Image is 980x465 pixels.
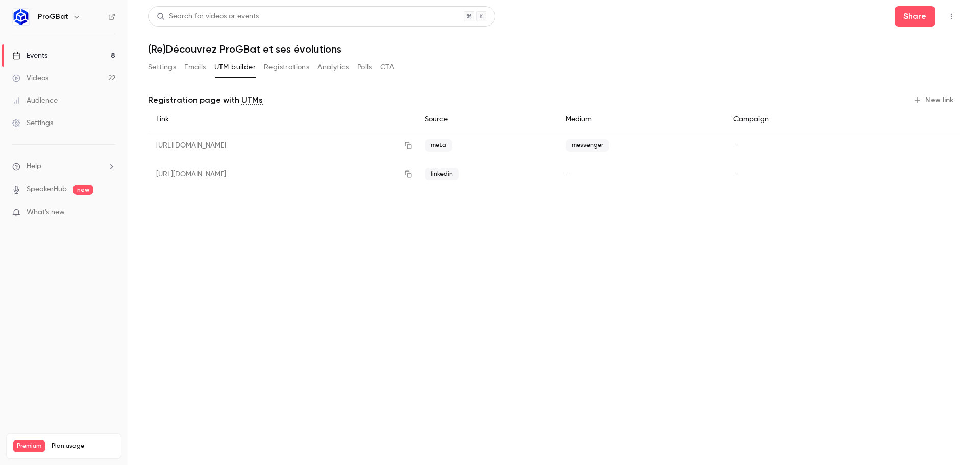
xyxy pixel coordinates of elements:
[52,442,115,450] span: Plan usage
[12,73,48,83] div: Videos
[27,161,41,172] span: Help
[12,118,53,128] div: Settings
[566,170,569,178] span: -
[13,9,29,25] img: ProGBat
[895,6,935,27] button: Share
[425,168,459,180] span: linkedin
[148,59,176,76] button: Settings
[13,440,45,452] span: Premium
[317,59,349,76] button: Analytics
[12,161,115,172] li: help-dropdown-opener
[148,108,416,131] div: Link
[380,59,394,76] button: CTA
[12,95,58,106] div: Audience
[357,59,372,76] button: Polls
[733,142,737,149] span: -
[214,59,256,76] button: UTM builder
[566,139,609,152] span: messenger
[157,11,259,22] div: Search for videos or events
[241,94,263,106] a: UTMs
[733,170,737,178] span: -
[416,108,557,131] div: Source
[184,59,206,76] button: Emails
[725,108,869,131] div: Campaign
[425,139,452,152] span: meta
[557,108,725,131] div: Medium
[103,208,115,217] iframe: Noticeable Trigger
[12,51,47,61] div: Events
[27,207,65,218] span: What's new
[909,92,960,108] button: New link
[73,185,93,195] span: new
[148,160,416,188] div: [URL][DOMAIN_NAME]
[38,12,68,22] h6: ProGBat
[264,59,309,76] button: Registrations
[148,131,416,160] div: [URL][DOMAIN_NAME]
[148,43,960,55] h1: (Re)Découvrez ProGBat et ses évolutions
[148,94,263,106] p: Registration page with
[27,184,67,195] a: SpeakerHub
